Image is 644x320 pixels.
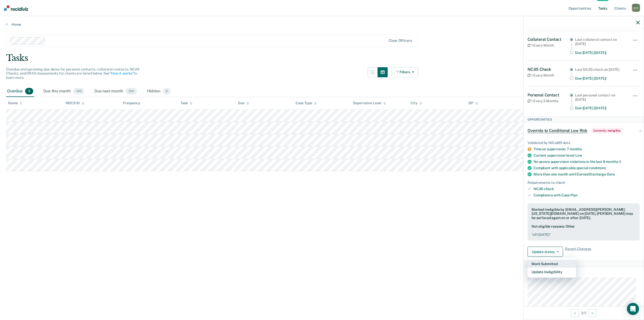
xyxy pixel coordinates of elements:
[6,22,638,27] a: Home
[524,261,644,267] div: Client Details
[25,88,33,94] span: 5
[534,153,640,157] div: Current supervision level:
[411,101,422,105] div: City
[575,67,626,72] div: Last NCJIS check on [DATE]
[123,101,140,105] div: Frequency
[296,101,317,105] div: Case Type
[528,37,570,42] div: Collateral Contact
[528,128,587,133] span: Override to Conditional Low Risk
[528,247,563,257] button: Update status
[389,39,412,43] div: Clear officers
[353,101,386,105] div: Supervision Level
[591,128,622,133] span: Currently ineligible
[544,187,554,191] span: check
[146,86,172,97] div: Hidden
[575,153,582,157] span: Low
[528,271,640,275] dt: Supervision
[571,309,579,317] button: Previous Client
[528,67,570,72] div: NCJIS Check
[528,73,570,77] div: 1 Every Month
[565,247,591,257] span: Revert Changes
[575,76,626,80] div: Due [DATE] ([DATE])
[109,71,134,75] a: “How it works”
[6,67,139,80] span: Overdue and upcoming due dates for personal contacts, collateral contacts, NCJIS Checks, and ORAS...
[534,159,640,164] div: No severe supervision violations in the last 6
[588,309,596,317] button: Next Client
[528,140,640,145] div: Validated by NICaMS data
[66,101,84,105] div: NDCS ID
[392,67,418,77] button: Filters
[575,106,626,110] div: Due [DATE] ([DATE])
[528,181,640,185] div: Requirements to check
[528,43,570,48] div: 1 Every Month
[4,5,28,11] img: Recidiviz
[532,207,636,220] div: Marked ineligible by [EMAIL_ADDRESS][PERSON_NAME][US_STATE][DOMAIN_NAME] on [DATE]. [PERSON_NAME]...
[93,86,138,97] div: Due next month
[6,53,638,63] div: Tasks
[570,193,577,197] span: Plan
[528,268,576,276] button: Update Ineligibility
[606,160,622,164] span: months
[528,99,570,103] div: 1 Every 2 Months
[534,193,640,197] div: Compliance with Case
[163,88,171,94] span: 0
[532,232,636,237] pre: " off [DATE] "
[607,172,615,176] span: Date
[632,4,640,12] div: H S
[468,101,478,105] div: ZIP
[181,101,192,105] div: Task
[524,306,644,319] div: 3 / 5
[524,122,644,138] div: Override to Conditional Low RiskCurrently ineligible
[534,187,640,191] div: NCJIS
[6,86,34,97] div: Overdue
[524,116,644,122] div: Opportunities
[575,37,626,46] div: Last collateral contact on [DATE]
[238,101,249,105] div: Due
[42,86,85,97] div: Due this month
[532,224,636,237] div: Not eligible reasons: Other
[8,101,22,105] div: Name
[73,88,84,94] span: 140
[126,88,137,94] span: 154
[575,50,626,55] div: Due [DATE] ([DATE])
[589,166,606,170] span: conditions
[534,147,640,151] div: Time on supervision: 7 months
[534,172,640,176] div: More than one month until Earned Discharge
[627,303,639,315] div: Open Intercom Messenger
[528,260,576,268] button: Mark Submitted
[575,93,626,101] div: Last personal contact on [DATE]
[528,92,570,97] div: Personal Contact
[534,166,640,170] div: Compliant with applicable special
